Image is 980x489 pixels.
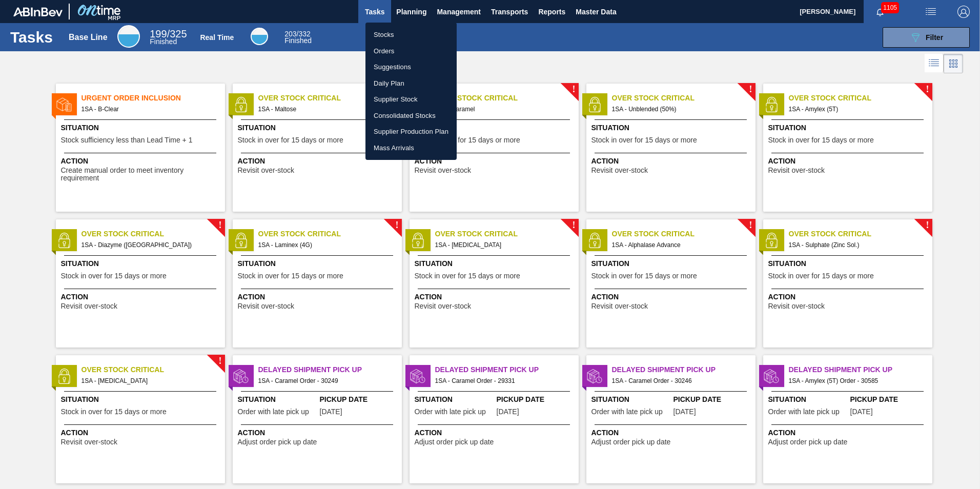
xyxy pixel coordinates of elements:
[365,124,457,140] a: Supplier Production Plan
[365,91,457,108] a: Supplier Stock
[365,140,457,156] a: Mass Arrivals
[365,43,457,59] a: Orders
[365,75,457,92] a: Daily Plan
[365,108,457,124] a: Consolidated Stocks
[365,27,457,43] a: Stocks
[365,59,457,75] a: Suggestions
